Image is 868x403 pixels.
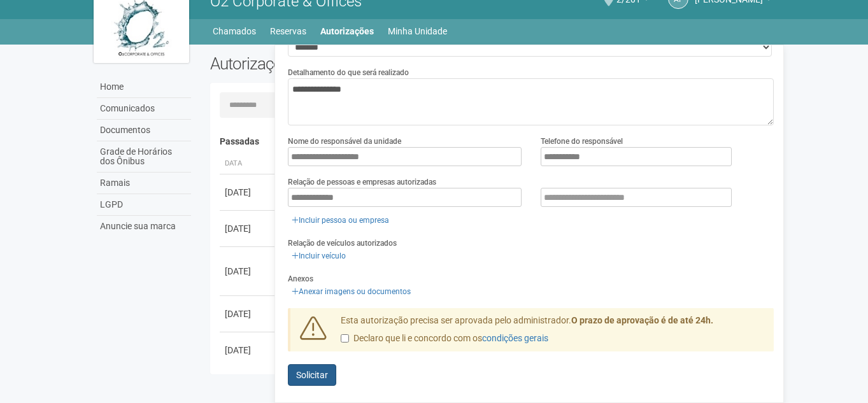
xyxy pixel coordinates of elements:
a: Reservas [270,22,306,40]
a: Home [97,76,191,98]
a: LGPD [97,194,191,216]
div: Esta autorização precisa ser aprovada pelo administrador. [331,315,774,351]
a: Ramais [97,173,191,194]
th: Data [220,153,277,174]
label: Declaro que li e concordo com os [341,332,548,345]
a: Chamados [213,22,256,40]
a: condições gerais [482,333,548,343]
a: Comunicados [97,98,191,120]
a: Incluir veículo [288,249,350,263]
a: Anexar imagens ou documentos [288,285,415,299]
label: Relação de veículos autorizados [288,237,397,249]
a: Grade de Horários dos Ônibus [97,141,191,173]
div: [DATE] [225,222,272,235]
a: Documentos [97,120,191,141]
label: Anexos [288,273,313,285]
label: Nome do responsável da unidade [288,136,401,147]
a: Minha Unidade [388,22,447,40]
h2: Autorizações [210,54,483,73]
label: Telefone do responsável [541,136,623,147]
strong: O prazo de aprovação é de até 24h. [571,315,713,325]
a: Anuncie sua marca [97,216,191,237]
label: Relação de pessoas e empresas autorizadas [288,176,436,188]
h4: Passadas [220,137,765,146]
a: Autorizações [320,22,374,40]
div: [DATE] [225,308,272,320]
span: Solicitar [296,370,328,380]
div: [DATE] [225,344,272,357]
div: [DATE] [225,186,272,199]
a: Incluir pessoa ou empresa [288,213,393,227]
label: Detalhamento do que será realizado [288,67,409,78]
input: Declaro que li e concordo com oscondições gerais [341,334,349,343]
button: Solicitar [288,364,336,386]
div: [DATE] [225,265,272,278]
